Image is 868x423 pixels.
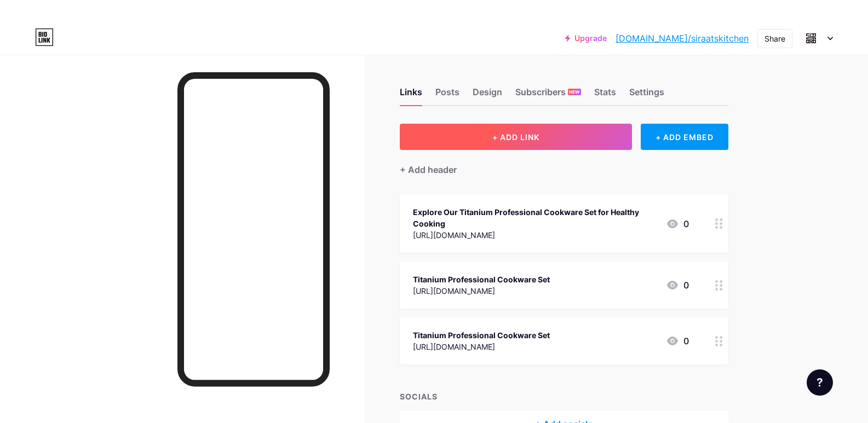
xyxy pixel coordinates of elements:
[492,132,539,142] span: + ADD LINK
[616,32,749,45] a: [DOMAIN_NAME]/siraatskitchen
[666,217,689,230] div: 0
[515,85,581,105] div: Subscribers
[413,206,657,229] div: Explore Our Titanium Professional Cookware Set for Healthy Cooking
[629,85,664,105] div: Settings
[400,391,728,402] div: SOCIALS
[413,329,550,341] div: Titanium Professional Cookware Set
[413,341,550,352] div: [URL][DOMAIN_NAME]
[413,274,550,285] div: Titanium Professional Cookware Set
[400,124,633,150] button: + ADD LINK
[400,85,422,105] div: Links
[400,163,457,176] div: + Add header
[435,85,459,105] div: Posts
[801,28,821,49] img: siraatskitchen
[565,34,607,43] a: Upgrade
[764,33,785,44] div: Share
[641,124,728,150] div: + ADD EMBED
[473,85,502,105] div: Design
[413,285,550,297] div: [URL][DOMAIN_NAME]
[569,89,579,95] span: NEW
[666,334,689,347] div: 0
[666,279,689,292] div: 0
[413,229,657,241] div: [URL][DOMAIN_NAME]
[594,85,616,105] div: Stats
